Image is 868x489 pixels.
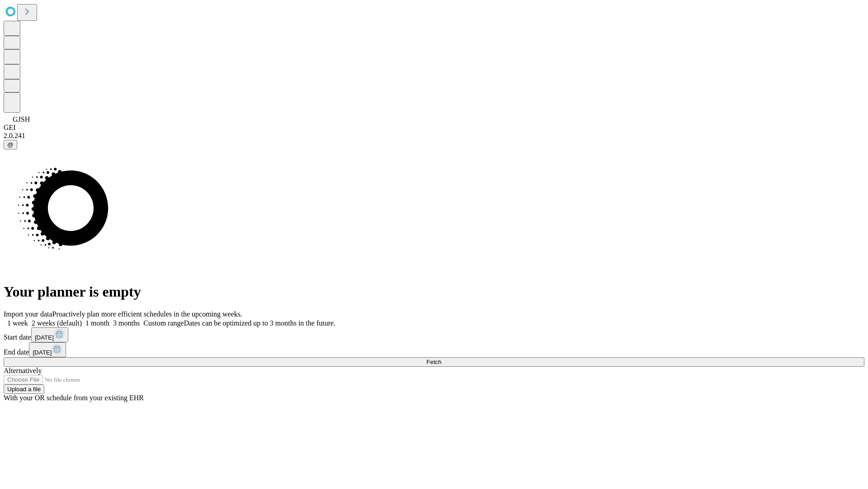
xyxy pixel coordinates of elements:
span: Custom range [143,319,184,327]
button: Fetch [4,357,864,367]
span: [DATE] [33,349,52,356]
span: 1 week [7,319,28,327]
button: [DATE] [31,327,68,342]
span: [DATE] [35,334,54,341]
div: 2.0.241 [4,132,864,140]
span: @ [7,141,14,148]
div: Start date [4,327,864,342]
span: Dates can be optimized up to 3 months in the future. [184,319,335,327]
span: 2 weeks (default) [32,319,82,327]
button: Upload a file [4,384,44,394]
span: GJSH [13,115,30,123]
span: Fetch [426,359,441,365]
span: Alternatively [4,367,42,374]
span: 1 month [85,319,109,327]
div: End date [4,342,864,357]
span: Import your data [4,310,52,318]
span: Proactively plan more efficient schedules in the upcoming weeks. [52,310,242,318]
button: [DATE] [29,342,66,357]
span: 3 months [113,319,140,327]
h1: Your planner is empty [4,283,864,300]
div: GEI [4,124,864,132]
button: @ [4,140,17,149]
span: With your OR schedule from your existing EHR [4,394,144,402]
